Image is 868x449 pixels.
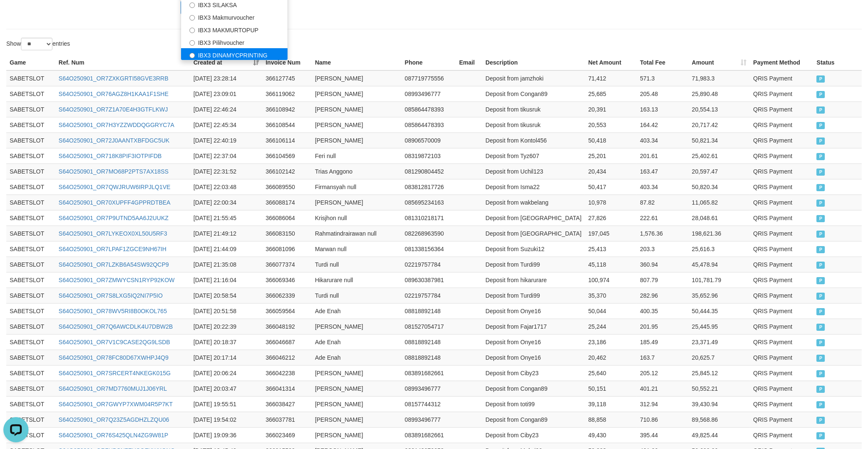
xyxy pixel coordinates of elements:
td: 50,444.35 [689,303,750,319]
td: [PERSON_NAME] [311,396,401,412]
td: [PERSON_NAME] [311,101,401,117]
td: 163.47 [637,164,689,179]
td: 185.49 [637,334,689,350]
td: 205.48 [637,86,689,101]
td: QRIS Payment [750,195,813,210]
a: S64O250901_OR7Q6AWCDLK4U7DBW2B [59,323,173,330]
td: Turdi null [311,288,401,303]
span: PAID [816,293,825,300]
a: S64O250901_OR7Z1A70E4H3GTFLKWJ [59,106,168,113]
td: 71,412 [585,70,637,86]
span: PAID [816,370,825,377]
a: S64O250901_OR76AGZ8H1KAA1F1SHE [59,91,168,97]
td: SABETSLOT [6,241,55,257]
td: 02219757784 [402,257,456,272]
td: Deposit from tikusruk [482,101,585,117]
td: [DATE] 22:03:48 [190,179,262,195]
td: 87.82 [637,195,689,210]
td: 10,978 [585,195,637,210]
td: Deposit from Ciby23 [482,365,585,381]
td: SABETSLOT [6,319,55,334]
td: SABETSLOT [6,365,55,381]
td: SABETSLOT [6,334,55,350]
td: 02219757784 [402,288,456,303]
td: Deposit from hikarurare [482,272,585,288]
a: S64O250901_OR7SRCERT4NKEGK015G [59,370,171,376]
td: 25,402.61 [689,148,750,164]
td: [DATE] 23:28:14 [190,70,262,86]
td: Deposit from Tyz607 [482,148,585,164]
td: 360.94 [637,257,689,272]
th: Name [311,55,401,70]
td: SABETSLOT [6,257,55,272]
td: 201.61 [637,148,689,164]
td: 205.12 [637,365,689,381]
td: 203.3 [637,241,689,257]
td: QRIS Payment [750,272,813,288]
td: [DATE] 22:37:04 [190,148,262,164]
td: 08319872103 [402,148,456,164]
td: Deposit from Congan89 [482,381,585,396]
td: 08818892148 [402,334,456,350]
span: PAID [816,262,825,269]
th: Total Fee [637,55,689,70]
td: 71,983.3 [689,70,750,86]
span: PAID [816,153,825,160]
a: S64O250901_OR7ZXKGRTI58GVE3RRB [59,75,168,82]
td: 081338156364 [402,241,456,257]
th: Description [482,55,585,70]
td: QRIS Payment [750,179,813,195]
td: [PERSON_NAME] [311,319,401,334]
td: 198,621.36 [689,226,750,241]
td: 25,685 [585,86,637,101]
td: 366059564 [262,303,312,319]
td: [DATE] 21:55:45 [190,210,262,226]
a: S64O250901_OR7S8LXG5IQ2NI7P5IO [59,292,163,299]
td: Deposit from Isma22 [482,179,585,195]
span: PAID [816,184,825,191]
td: SABETSLOT [6,412,55,427]
td: 807.79 [637,272,689,288]
span: PAID [816,200,825,207]
td: 20,554.13 [689,101,750,117]
td: Turdi null [311,257,401,272]
th: Game [6,55,55,70]
td: [PERSON_NAME] [311,132,401,148]
td: QRIS Payment [750,257,813,272]
td: 25,845.12 [689,365,750,381]
label: IBX3 Pilihvoucher [181,36,288,48]
td: Deposit from Congan89 [482,86,585,101]
td: 081527054717 [402,319,456,334]
td: 201.95 [637,319,689,334]
td: [DATE] 20:51:58 [190,303,262,319]
span: PAID [816,75,825,83]
td: 366048192 [262,319,312,334]
td: 222.61 [637,210,689,226]
a: S64O250901_OR78FC80D67XWHPJ4Q9 [59,354,168,361]
td: 08818892148 [402,303,456,319]
input: IBX3 MAKMURTOPUP [189,28,195,33]
td: QRIS Payment [750,303,813,319]
td: 25,445.95 [689,319,750,334]
td: QRIS Payment [750,101,813,117]
td: 366042238 [262,365,312,381]
label: IBX3 MAKMURTOPUP [181,23,288,36]
td: 50,044 [585,303,637,319]
th: Email [456,55,482,70]
td: 08993496777 [402,381,456,396]
span: PAID [816,91,825,98]
td: 88,858 [585,412,637,427]
td: [DATE] 22:31:52 [190,164,262,179]
td: QRIS Payment [750,86,813,101]
td: [DATE] 19:55:51 [190,396,262,412]
td: Deposit from Suzuki12 [482,241,585,257]
a: S64O250901_OR7LZKB6A54SW92QCP9 [59,261,169,268]
td: 366088174 [262,195,312,210]
td: 164.42 [637,117,689,132]
td: Deposit from Uchil123 [482,164,585,179]
td: Feri null [311,148,401,164]
a: S64O250901_OR7V1C9CASE2QG9LSDB [59,339,170,345]
td: [DATE] 19:54:02 [190,412,262,427]
td: Deposit from [GEOGRAPHIC_DATA] [482,226,585,241]
td: Deposit from toti99 [482,396,585,412]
